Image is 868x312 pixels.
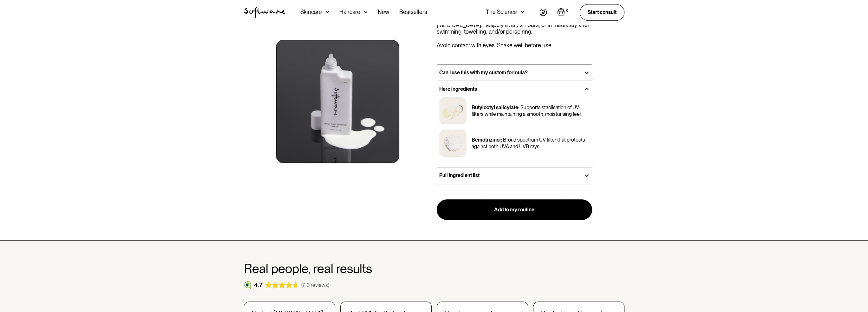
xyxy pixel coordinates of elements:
div: Haircare [339,9,360,15]
h3: Hero ingredients [439,86,477,92]
p: Broad spectrum UV filter that protects against both UVA and UVB rays. [472,137,585,150]
div: (713 reviews) [301,282,329,288]
img: arrow down [326,9,329,15]
p: Bemotrizinol [472,137,501,143]
a: 4.7(713 reviews) [244,281,329,289]
div: 4.7 [254,281,263,289]
img: arrow down [364,9,368,15]
div: The Science [486,9,517,15]
div: Skincare [300,9,322,15]
h3: Can I use this with my custom formula? [439,70,528,76]
h2: Real people, real results [244,261,624,276]
img: arrow down [521,9,524,15]
img: reviews stars [265,282,299,288]
p: : [518,104,519,110]
a: Open empty cart [557,8,570,17]
a: Add to my routine [437,199,592,220]
p: Apply generously to face and neck 20 minutes before [MEDICAL_DATA]. Reapply every 2 hours, or imm... [437,15,592,49]
a: home [244,7,285,18]
img: Software Logo [244,7,285,18]
img: reviews logo [244,281,251,289]
p: Butyloctyl salicylate [472,104,518,110]
p: : [501,137,502,143]
p: Supports stablisation of UV-filters while maintaining a smooth, moisturising feel. [472,104,582,117]
div: 0 [565,8,570,14]
a: Start consult [580,4,624,20]
h3: Full ingredient list [439,172,480,178]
